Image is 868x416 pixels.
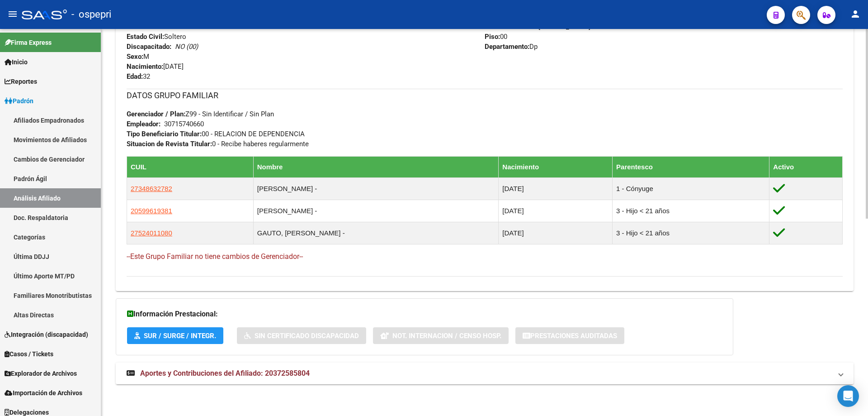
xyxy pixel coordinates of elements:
[613,177,769,200] td: 1 - Cónyuge
[499,177,613,200] td: [DATE]
[127,156,254,177] th: CUIL
[127,62,163,71] strong: Nacimiento:
[131,229,172,237] span: 27524011080
[127,110,274,118] span: Z99 - Sin Identificar / Sin Plan
[5,96,33,106] span: Padrón
[253,156,499,177] th: Nombre
[127,130,202,138] strong: Tipo Beneficiario Titular:
[127,308,722,320] h3: Información Prestacional:
[127,110,185,118] strong: Gerenciador / Plan:
[485,23,502,31] strong: Calle:
[5,368,77,378] span: Explorador de Archivos
[127,62,184,71] span: [DATE]
[127,23,192,31] span: 0 - Titular
[253,222,499,244] td: GAUTO, [PERSON_NAME] -
[164,119,204,129] div: 30715740660
[837,385,859,407] div: Open Intercom Messenger
[127,120,160,128] strong: Empleador:
[127,43,171,51] strong: Discapacitado:
[499,156,613,177] th: Nacimiento
[373,327,509,344] button: Not. Internacion / Censo Hosp.
[392,332,501,340] span: Not. Internacion / Censo Hosp.
[515,327,624,344] button: Prestaciones Auditadas
[769,156,843,177] th: Activo
[5,57,28,67] span: Inicio
[613,156,769,177] th: Parentesco
[127,72,143,81] strong: Edad:
[485,33,500,41] strong: Piso:
[499,200,613,222] td: [DATE]
[613,200,769,222] td: 3 - Hijo < 21 años
[131,207,172,215] span: 20599619381
[127,327,223,344] button: SUR / SURGE / INTEGR.
[127,72,150,81] span: 32
[7,9,18,19] mat-icon: menu
[71,5,111,24] span: - ospepri
[253,177,499,200] td: [PERSON_NAME] -
[485,43,529,51] strong: Departamento:
[127,89,843,102] h3: DATOS GRUPO FAMILIAR
[127,130,305,138] span: 00 - RELACION DE DEPENDENCIA
[127,33,164,41] strong: Estado Civil:
[5,38,52,48] span: Firma Express
[116,363,854,384] mat-expansion-panel-header: Aportes y Contribuciones del Afiliado: 20372585804
[5,349,53,359] span: Casos / Tickets
[530,332,617,340] span: Prestaciones Auditadas
[850,9,861,19] mat-icon: person
[175,43,198,51] i: NO (00)
[485,43,538,51] span: Dp
[613,222,769,244] td: 3 - Hijo < 21 años
[5,388,82,398] span: Importación de Archivos
[127,140,309,148] span: 0 - Recibe haberes regularmente
[127,140,212,148] strong: Situacion de Revista Titular:
[131,185,172,192] span: 27348632782
[499,222,613,244] td: [DATE]
[485,33,507,41] span: 00
[127,252,843,262] h4: --Este Grupo Familiar no tiene cambios de Gerenciador--
[140,369,310,378] span: Aportes y Contribuciones del Afiliado: 20372585804
[127,23,163,31] strong: Parentesco:
[5,330,88,339] span: Integración (discapacidad)
[5,77,37,86] span: Reportes
[255,332,359,340] span: Sin Certificado Discapacidad
[127,33,186,41] span: Soltero
[127,53,143,61] strong: Sexo:
[253,200,499,222] td: [PERSON_NAME] -
[237,327,366,344] button: Sin Certificado Discapacidad
[485,23,620,31] span: INGENIERO [PERSON_NAME] 332 0 Pis
[127,53,149,61] span: M
[144,332,216,340] span: SUR / SURGE / INTEGR.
